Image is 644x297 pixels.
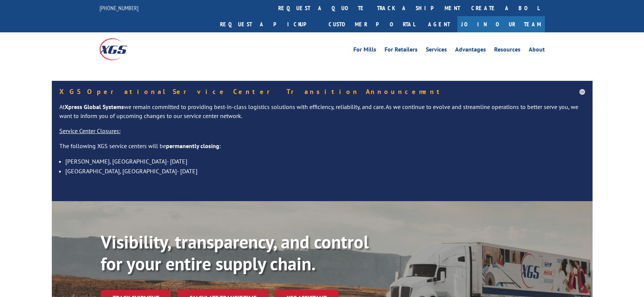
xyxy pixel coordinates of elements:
p: At we remain committed to providing best-in-class logistics solutions with efficiency, reliabilit... [59,103,585,127]
a: Resources [494,47,520,55]
strong: Xpress Global Systems [65,103,124,111]
li: [GEOGRAPHIC_DATA], [GEOGRAPHIC_DATA]- [DATE] [65,166,585,176]
a: For Mills [353,47,376,55]
a: About [529,47,545,55]
a: Join Our Team [457,16,545,32]
a: Agent [421,16,457,32]
u: Service Center Closures: [59,127,121,135]
p: The following XGS service centers will be : [59,142,585,157]
a: Advantages [455,47,486,55]
b: Visibility, transparency, and control for your entire supply chain. [101,230,369,275]
a: Services [426,47,447,55]
a: [PHONE_NUMBER] [100,4,139,12]
a: For Retailers [385,47,418,55]
a: Customer Portal [323,16,421,32]
li: [PERSON_NAME], [GEOGRAPHIC_DATA]- [DATE] [65,156,585,166]
h5: XGS Operational Service Center Transition Announcement [59,88,585,95]
strong: permanently closing [166,142,219,150]
a: Request a pickup [214,16,323,32]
